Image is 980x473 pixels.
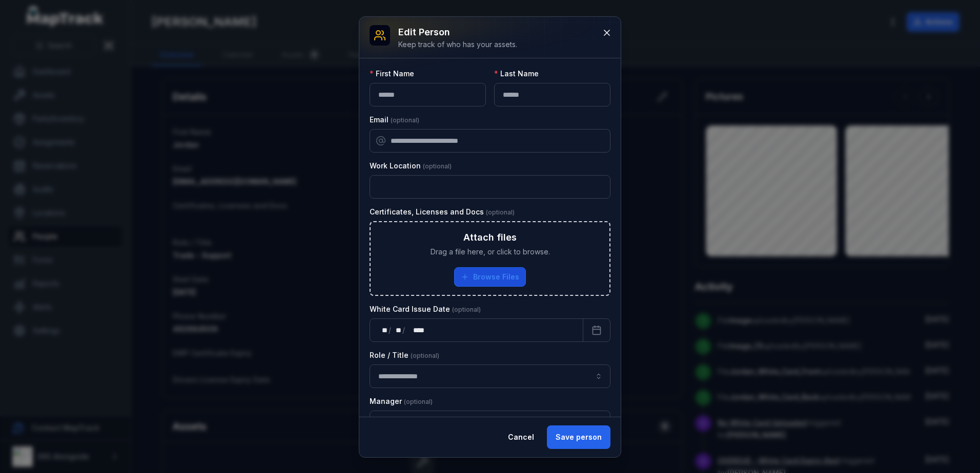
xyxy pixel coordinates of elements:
h3: Edit person [398,25,517,39]
button: Save person [547,425,610,449]
label: Work Location [370,161,452,171]
label: White Card Issue Date [370,304,481,314]
label: Certificates, Licenses and Docs [370,207,515,217]
div: / [389,325,392,335]
div: Keep track of who has your assets. [398,39,517,50]
button: Cancel [499,425,543,449]
div: / [402,325,406,335]
input: person-edit:cf[bb3fe1d0-9256-4e7c-aea2-7673b9633701]-label [370,364,610,388]
label: Last Name [494,69,539,79]
button: Calendar [583,318,610,342]
button: Browse Files [454,267,526,287]
div: day, [378,325,389,335]
input: person-edit:cf[889a4ec6-9eed-4651-aa6b-1fda11aa5874]-label [370,411,610,434]
span: Drag a file here, or click to browse. [431,247,550,257]
label: Role / Title [370,350,439,360]
div: month, [392,325,402,335]
h3: Attach files [463,230,517,245]
div: year, [406,325,425,335]
label: First Name [370,69,414,79]
label: Email [370,115,419,125]
label: Manager [370,396,433,406]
